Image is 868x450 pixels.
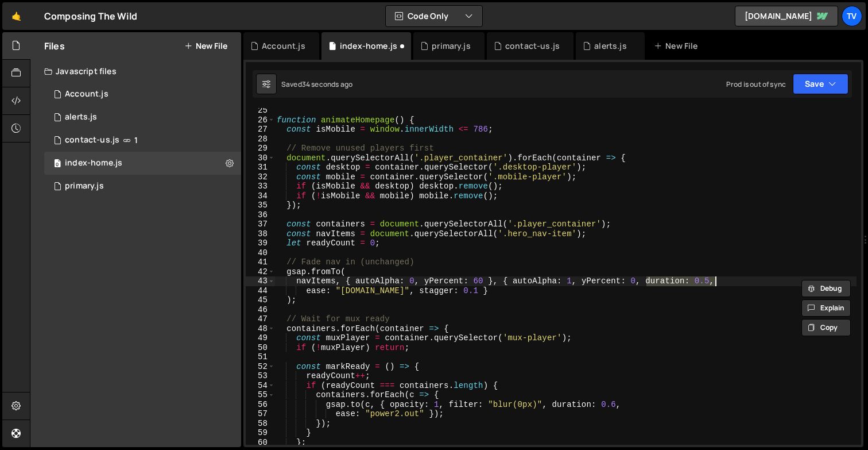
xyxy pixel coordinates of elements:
h2: Files [44,40,65,52]
div: 47 [246,314,275,324]
div: 27 [246,125,275,134]
div: 30 [246,153,275,163]
div: 44 [246,286,275,296]
div: 55 [246,390,275,400]
div: 37 [246,220,275,229]
div: 58 [246,419,275,429]
div: index-home.js [340,40,397,52]
div: Saved [281,79,352,89]
div: 57 [246,409,275,419]
div: 39 [246,239,275,248]
div: 34 seconds ago [302,79,352,89]
div: 15558/45627.js [44,106,241,129]
div: 32 [246,172,275,182]
div: 28 [246,134,275,144]
div: 36 [246,210,275,220]
button: Copy [801,319,851,336]
div: 48 [246,324,275,334]
button: Debug [801,280,851,297]
div: 59 [246,428,275,438]
div: alerts.js [65,112,97,122]
a: 🤙 [2,2,30,30]
button: Explain [801,299,851,317]
div: 15558/41560.js [44,129,241,152]
button: New File [184,41,227,51]
div: index-home.js [65,158,122,168]
div: 54 [246,381,275,391]
div: 60 [246,438,275,448]
div: Prod is out of sync [726,79,786,89]
div: 38 [246,229,275,239]
div: 43 [246,276,275,286]
div: 25 [246,106,275,116]
div: primary.js [432,40,471,52]
div: 26 [246,116,275,125]
div: contact-us.js [505,40,560,52]
div: 49 [246,333,275,343]
div: 15558/41188.js [44,152,241,175]
div: 40 [246,248,275,258]
div: 35 [246,201,275,210]
div: 52 [246,362,275,372]
div: Javascript files [30,60,241,83]
div: 29 [246,144,275,153]
div: 45 [246,295,275,305]
button: Save [793,74,848,94]
div: 15558/46990.js [44,83,241,106]
div: Composing The Wild [44,9,137,23]
div: 56 [246,400,275,410]
div: 34 [246,191,275,201]
div: 46 [246,305,275,315]
div: contact-us.js [65,135,119,145]
div: 51 [246,352,275,362]
a: TV [842,6,862,26]
div: Account.js [65,89,108,99]
span: 0 [54,160,61,169]
div: 53 [246,371,275,381]
div: 31 [246,163,275,172]
div: 15558/41212.js [44,175,241,198]
div: 33 [246,182,275,191]
a: [DOMAIN_NAME] [735,6,838,26]
div: 42 [246,267,275,277]
div: primary.js [65,181,104,191]
span: 1 [134,136,138,145]
div: New File [654,40,702,52]
div: Account.js [262,40,305,52]
div: 41 [246,257,275,267]
div: 50 [246,343,275,353]
div: alerts.js [594,40,626,52]
button: Code Only [386,6,482,26]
